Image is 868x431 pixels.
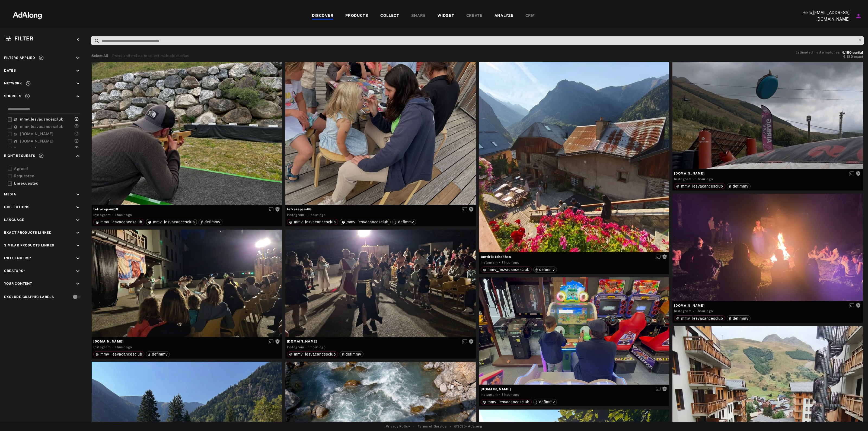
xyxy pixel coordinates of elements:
[676,184,723,188] div: mmv_lesvacancesclub
[93,345,110,350] div: Instagram
[20,132,53,136] span: [DOMAIN_NAME]
[112,345,113,349] span: ·
[841,405,868,431] iframe: Chat Widget
[20,146,37,151] span: mmvclub
[93,213,110,217] div: Instagram
[20,124,63,129] span: mmv_lesvacancesclub
[729,316,748,320] div: defimmv
[539,400,555,404] span: defimmv
[654,386,662,392] button: Enable diffusion on this media
[93,339,280,344] span: [DOMAIN_NAME]
[525,13,535,19] div: CRM
[305,213,307,217] span: ·
[481,260,498,265] div: Instagram
[398,220,414,224] span: defimmv
[95,220,142,224] div: mmv_lesvacancesclub
[75,37,81,43] i: keyboard_arrow_left
[75,268,81,274] i: keyboard_arrow_down
[693,177,694,181] span: ·
[488,267,529,272] span: mmv_lesvacancesclub
[796,54,863,59] button: 4,180exact
[483,400,529,404] div: mmv_lesvacancesclub
[488,400,529,404] span: mmv_lesvacancesclub
[75,93,81,99] i: keyboard_arrow_up
[4,154,35,158] span: Right Requests
[20,117,63,121] span: mmv_lesvacancesclub
[4,192,16,196] span: Media
[95,352,142,356] div: mmv_lesvacancesclub
[854,11,863,21] button: Account settings
[148,352,168,356] div: defimmv
[308,345,326,349] time: 2025-08-28T11:03:59.000Z
[450,424,451,429] span: •
[4,256,31,260] span: Influencers*
[308,213,326,217] time: 2025-08-28T11:15:46.000Z
[4,94,21,98] span: Sources
[14,180,83,186] div: Unrequested
[294,352,336,356] span: mmv_lesvacancesclub
[75,192,81,198] i: keyboard_arrow_down
[75,204,81,210] i: keyboard_arrow_down
[681,316,723,321] span: mmv_lesvacancesclub
[386,424,410,429] a: Privacy Policy
[842,51,863,54] button: 4,180partial
[153,220,195,224] span: mmv_lesvacancesclub
[287,213,304,217] div: Instagram
[848,170,856,176] button: Enable diffusion on this media
[469,339,474,343] span: Rights not requested
[152,352,168,356] span: defimmv
[75,255,81,261] i: keyboard_arrow_down
[20,139,53,143] span: [DOMAIN_NAME]
[347,220,388,224] span: mmv_lesvacancesclub
[438,13,454,19] div: WIDGET
[4,294,54,299] div: Exclude Graphic Labels
[674,303,861,308] span: [DOMAIN_NAME]
[841,405,868,431] div: Widget de chat
[502,393,519,397] time: 2025-08-28T11:03:59.000Z
[289,220,336,224] div: mmv_lesvacancesclub
[535,400,555,404] div: defimmv
[346,352,361,356] span: defimmv
[267,338,275,344] button: Enable diffusion on this media
[267,206,275,212] button: Enable diffusion on this media
[100,352,142,356] span: mmv_lesvacancesclub
[662,255,667,258] span: Rights not requested
[676,316,723,320] div: mmv_lesvacancesclub
[100,220,142,224] span: mmv_lesvacancesclub
[4,269,25,273] span: Creators*
[4,282,32,286] span: Your Content
[481,392,498,397] div: Instagram
[287,339,474,344] span: [DOMAIN_NAME]
[733,184,748,188] span: defimmv
[483,268,529,271] div: mmv_lesvacancesclub
[674,177,691,182] div: Instagram
[695,309,713,313] time: 2025-08-28T11:03:59.000Z
[75,230,81,236] i: keyboard_arrow_down
[411,13,426,19] div: SHARE
[287,207,474,212] span: tetrazepam68
[112,53,189,59] div: Press shift+click to select multiple medias
[539,267,555,272] span: defimmv
[796,50,841,54] span: Estimated media matches:
[4,218,24,222] span: Language
[856,303,861,307] span: Rights not requested
[312,13,334,19] div: DISCOVER
[461,338,469,344] button: Enable diffusion on this media
[494,13,513,19] div: ANALYZE
[305,345,307,349] span: ·
[499,260,500,265] span: ·
[413,424,415,429] span: •
[481,387,668,392] span: [DOMAIN_NAME]
[693,309,694,313] span: ·
[4,231,52,234] span: Exact Products Linked
[14,35,34,42] span: Filter
[91,53,108,59] button: Select All
[345,13,368,19] div: PRODUCTS
[75,217,81,223] i: keyboard_arrow_down
[14,166,83,172] div: Agreed
[4,69,16,72] span: Dates
[733,316,748,321] span: defimmv
[14,173,83,179] div: Requested
[4,56,35,60] span: Filters applied
[394,220,414,224] div: defimmv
